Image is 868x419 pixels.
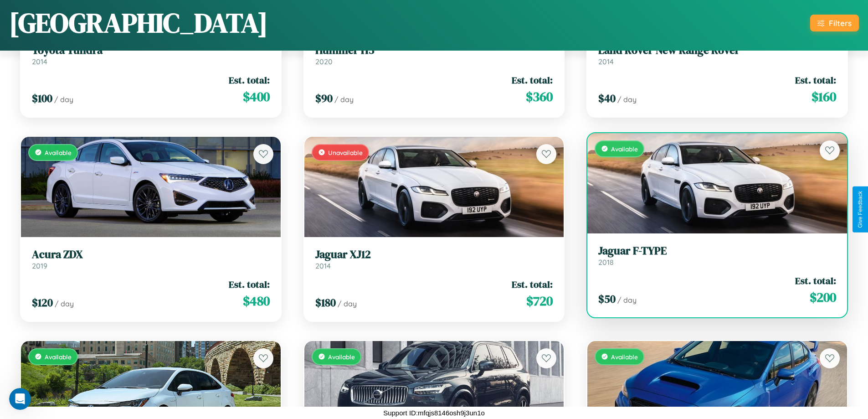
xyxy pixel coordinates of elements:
[328,353,355,361] span: Available
[512,73,553,87] span: Est. total:
[617,95,637,104] span: / day
[315,248,553,261] h3: Jaguar XJ12
[55,299,74,308] span: / day
[829,18,852,28] div: Filters
[810,15,859,31] button: Filters
[857,191,863,228] div: Give Feedback
[229,278,270,291] span: Est. total:
[383,407,485,419] p: Support ID: mfqjs8146osh9j3un1o
[598,91,616,106] span: $ 40
[32,248,270,270] a: Acura ZDX2019
[32,91,52,106] span: $ 100
[611,145,638,153] span: Available
[526,292,553,310] span: $ 720
[32,248,270,261] h3: Acura ZDX
[812,88,836,106] span: $ 160
[512,278,553,291] span: Est. total:
[598,44,836,57] h3: Land Rover New Range Rover
[9,388,31,410] iframe: Intercom live chat
[598,258,614,267] span: 2018
[795,274,836,287] span: Est. total:
[334,95,354,104] span: / day
[598,244,836,267] a: Jaguar F-TYPE2018
[328,149,363,156] span: Unavailable
[315,44,553,57] h3: Hummer H3
[810,288,836,306] span: $ 200
[32,57,47,66] span: 2014
[598,57,614,66] span: 2014
[45,149,72,156] span: Available
[315,44,553,66] a: Hummer H32020
[9,4,268,41] h1: [GEOGRAPHIC_DATA]
[598,291,616,306] span: $ 50
[32,261,47,270] span: 2019
[45,353,72,361] span: Available
[315,91,333,106] span: $ 90
[32,44,270,66] a: Toyota Tundra2014
[243,292,270,310] span: $ 480
[611,353,638,361] span: Available
[338,299,357,308] span: / day
[315,261,331,270] span: 2014
[54,95,73,104] span: / day
[229,73,270,87] span: Est. total:
[598,244,836,258] h3: Jaguar F-TYPE
[315,295,336,310] span: $ 180
[526,88,553,106] span: $ 360
[32,295,53,310] span: $ 120
[598,44,836,66] a: Land Rover New Range Rover2014
[795,73,836,87] span: Est. total:
[315,57,333,66] span: 2020
[32,44,270,57] h3: Toyota Tundra
[617,295,637,305] span: / day
[243,88,270,106] span: $ 400
[315,248,553,270] a: Jaguar XJ122014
